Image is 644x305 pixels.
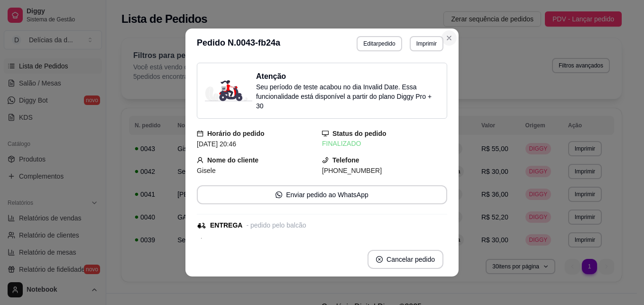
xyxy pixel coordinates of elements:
span: close-circle [376,256,383,263]
img: delivery-image [205,80,252,101]
button: Close [442,30,457,46]
span: calendar [197,130,203,137]
strong: Nome do cliente [207,156,258,164]
div: ENTREGA [210,220,242,230]
p: Seu período de teste acabou no dia Invalid Date . Essa funcionalidade está disponível a partir do... [256,82,439,111]
h3: Pedido N. 0043-fb24a [197,36,280,51]
span: [DATE] 20:46 [197,140,236,148]
strong: Horário do pedido [207,130,265,137]
h3: Atenção [256,71,439,82]
button: Editarpedido [357,36,402,51]
span: phone [322,157,329,163]
span: desktop [322,130,329,137]
span: whats-app [276,191,282,198]
button: Imprimir [410,36,443,51]
button: whats-appEnviar pedido ao WhatsApp [197,185,447,204]
button: close-circleCancelar pedido [368,250,443,269]
strong: Status do pedido [332,130,386,137]
span: Gisele [197,167,216,174]
span: user [197,157,203,163]
strong: Endereço [208,238,239,246]
span: [PHONE_NUMBER] [322,167,382,174]
div: FINALIZADO [322,139,447,149]
div: - pedido pelo balcão [246,220,306,230]
strong: Telefone [332,156,359,164]
span: pushpin [197,238,204,245]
